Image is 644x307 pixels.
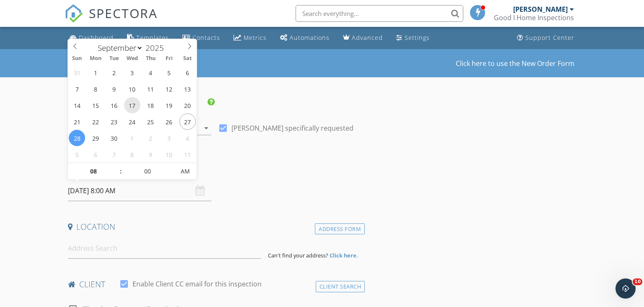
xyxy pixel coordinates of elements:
span: October 5, 2025 [69,146,85,163]
span: September 5, 2025 [161,64,177,81]
input: Select date [68,181,211,201]
span: September 9, 2025 [106,81,122,97]
label: [PERSON_NAME] specifically requested [231,124,353,132]
label: Enable Client CC email for this inspection [132,280,262,288]
span: Wed [123,56,142,61]
h4: Date/Time [68,164,362,175]
img: The Best Home Inspection Software - Spectora [65,4,83,23]
span: Sat [179,56,197,61]
a: Automations (Basic) [277,30,333,46]
span: September 29, 2025 [87,130,104,146]
a: Templates [124,30,172,46]
span: September 18, 2025 [143,97,159,113]
span: October 9, 2025 [143,146,159,163]
span: SPECTORA [89,4,158,22]
span: September 22, 2025 [87,113,104,130]
span: Can't find your address? [268,252,328,259]
span: September 11, 2025 [143,81,159,97]
span: Fri [160,56,179,61]
a: Support Center [514,30,578,46]
div: Metrics [244,34,267,42]
input: Year [143,42,171,53]
a: Dashboard [66,30,117,46]
span: October 8, 2025 [124,146,140,163]
span: September 25, 2025 [143,113,159,130]
span: September 2, 2025 [106,64,122,81]
div: Good I Home Inspections [494,13,574,22]
input: Address Search [68,238,262,259]
div: Dashboard [79,34,114,42]
span: September 6, 2025 [179,64,196,81]
span: Click to toggle [174,163,197,180]
a: Settings [393,30,433,46]
span: September 15, 2025 [87,97,104,113]
input: Search everything... [296,5,463,22]
span: : [119,163,122,180]
h4: client [68,279,362,290]
span: October 10, 2025 [161,146,177,163]
span: 10 [633,278,642,285]
span: October 3, 2025 [161,130,177,146]
span: September 21, 2025 [69,113,85,130]
span: August 31, 2025 [69,64,85,81]
span: Thu [142,56,160,61]
span: September 24, 2025 [124,113,140,130]
span: Tue [105,56,123,61]
span: September 10, 2025 [124,81,140,97]
span: October 6, 2025 [87,146,104,163]
div: Automations [290,34,330,42]
span: September 14, 2025 [69,97,85,113]
div: Advanced [352,34,383,42]
span: September 30, 2025 [106,130,122,146]
span: September 3, 2025 [124,64,140,81]
span: September 7, 2025 [69,81,85,97]
div: Settings [405,34,430,42]
span: Mon [86,56,105,61]
span: September 19, 2025 [161,97,177,113]
a: Advanced [340,30,386,46]
span: September 4, 2025 [143,64,159,81]
span: September 28, 2025 [69,130,85,146]
iframe: Intercom live chat [615,278,636,299]
a: Contacts [179,30,223,46]
span: September 8, 2025 [87,81,104,97]
span: October 1, 2025 [124,130,140,146]
div: Client Search [316,281,365,292]
span: September 26, 2025 [161,113,177,130]
span: October 4, 2025 [179,130,196,146]
span: September 20, 2025 [179,97,196,113]
span: October 2, 2025 [143,130,159,146]
span: September 23, 2025 [106,113,122,130]
div: Templates [136,34,169,42]
span: September 13, 2025 [179,81,196,97]
span: October 7, 2025 [106,146,122,163]
span: September 27, 2025 [179,113,196,130]
a: Metrics [230,30,270,46]
div: [PERSON_NAME] [513,5,568,13]
span: September 1, 2025 [87,64,104,81]
span: September 16, 2025 [106,97,122,113]
div: Support Center [525,34,574,42]
span: October 11, 2025 [179,146,196,163]
h4: Location [68,221,362,232]
a: SPECTORA [65,11,158,29]
span: Sun [68,56,86,61]
div: Address Form [315,223,365,235]
i: arrow_drop_down [201,123,211,133]
span: September 12, 2025 [161,81,177,97]
div: Contacts [192,34,220,42]
strong: Click here. [330,252,358,259]
span: September 17, 2025 [124,97,140,113]
a: Click here to use the New Order Form [456,60,574,67]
